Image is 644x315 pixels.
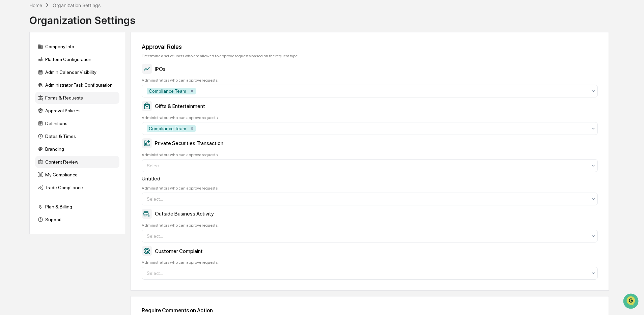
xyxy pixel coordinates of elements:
[35,117,119,130] div: Definitions
[142,54,598,58] div: Determine a set of users who are allowed to approve requests based on the request type.
[7,52,19,64] img: 1746055101610-c473b297-6a78-478c-a979-82029cc54cd1
[35,79,119,91] div: Administrator Task Configuration
[35,156,119,168] div: Content Review
[7,98,12,104] div: 🔎
[35,201,119,213] div: Plan & Billing
[53,2,101,8] div: Organization Settings
[142,246,598,256] div: Customer Complaint
[46,82,86,94] a: 🗄️Attestations
[142,152,598,157] div: Administrators who can approve requests:
[35,181,119,194] div: Trade Compliance
[142,43,598,50] div: Approval Roles
[142,138,598,148] div: Private Securities Transaction
[35,66,119,78] div: Admin Calendar Visibility
[35,143,119,155] div: Branding
[142,186,598,191] div: Administrators who can approve requests:
[13,85,44,92] span: Preclearance
[188,88,196,94] div: Remove Compliance Team
[4,82,46,94] a: 🖐️Preclearance
[622,293,641,311] iframe: Open customer support
[35,40,119,53] div: Company Info
[142,64,598,74] div: IPOs
[142,223,598,228] div: Administrators who can approve requests:
[35,53,119,65] div: Platform Configuration
[4,95,45,107] a: 🔎Data Lookup
[35,213,119,226] div: Support
[142,175,598,182] div: Untitled
[115,54,123,62] button: Start new chat
[147,125,188,132] div: Compliance Team
[48,114,82,119] a: Powered byPylon
[188,125,196,132] div: Remove Compliance Team
[142,209,598,219] div: Outside Business Activity
[29,2,42,8] div: Home
[147,88,188,94] div: Compliance Team
[29,9,135,26] div: Organization Settings
[142,260,598,265] div: Administrators who can approve requests:
[142,307,598,314] div: Require Comments on Action
[142,115,598,120] div: Administrators who can approve requests:
[35,169,119,181] div: My Compliance
[142,78,598,83] div: Administrators who can approve requests:
[67,114,82,119] span: Pylon
[35,105,119,117] div: Approval Policies
[35,92,119,104] div: Forms & Requests
[7,14,123,25] p: How can we help?
[49,86,54,91] div: 🗄️
[56,85,84,92] span: Attestations
[13,98,43,105] span: Data Lookup
[142,101,598,111] div: Gifts & Entertainment
[23,52,111,58] div: Start new chat
[35,130,119,142] div: Dates & Times
[23,58,85,64] div: We're available if you need us!
[7,86,12,91] div: 🖐️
